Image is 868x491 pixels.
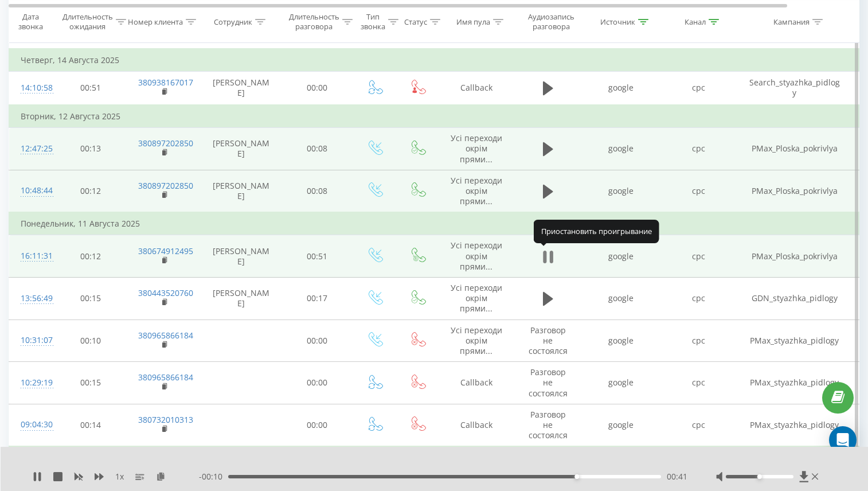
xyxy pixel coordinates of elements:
td: PMax_styazhka_pidlogy [737,404,852,446]
div: 12:47:25 [21,138,44,160]
td: 00:00 [281,404,353,446]
span: Разговор не состоялся [529,325,568,356]
td: google [582,235,660,278]
div: 16:11:31 [21,245,44,267]
td: 00:08 [281,170,353,212]
td: 00:13 [55,128,127,170]
div: Кампания [773,17,810,26]
td: cpc [660,404,737,446]
div: Номер клиента [128,17,183,26]
div: 09:04:30 [21,414,44,436]
td: 00:15 [55,278,127,320]
td: 00:12 [55,235,127,278]
td: cpc [660,71,737,105]
span: Усі переходи окрім прями... [451,282,502,314]
div: Источник [600,17,635,26]
td: google [582,404,660,446]
td: google [582,170,660,212]
td: PMax_Ploska_pokrivlya [737,235,852,278]
span: - 00:10 [199,471,228,482]
td: Callback [439,71,514,105]
td: PMax_styazhka_pidlogy [737,319,852,362]
span: Усі переходи окрім прями... [451,133,502,164]
span: 00:41 [667,471,687,482]
div: Дата звонка [9,12,52,32]
td: google [582,319,660,362]
div: 10:29:19 [21,372,44,394]
td: PMax_Ploska_pokrivlya [737,170,852,212]
td: google [582,362,660,404]
span: Усі переходи окрім прями... [451,325,502,356]
td: 00:17 [281,278,353,320]
a: 380732010313 [138,414,193,425]
div: Accessibility label [574,474,579,479]
div: Аудиозапись разговора [523,12,579,32]
td: GDN_styazhka_pidlogy [737,278,852,320]
td: google [582,278,660,320]
td: [PERSON_NAME] [201,71,281,105]
a: 380965866184 [138,372,193,383]
td: 00:51 [281,235,353,278]
div: 14:10:58 [21,77,44,99]
td: cpc [660,278,737,320]
td: Callback [439,404,514,446]
td: cpc [660,362,737,404]
td: PMax_styazhka_pidlogy [737,362,852,404]
div: Статус [404,17,427,26]
td: 00:10 [55,319,127,362]
span: Разговор не состоялся [529,367,568,398]
td: 00:14 [55,404,127,446]
a: 380965866184 [138,330,193,341]
div: Тип звонка [361,12,385,32]
td: 00:15 [55,362,127,404]
div: 10:48:44 [21,180,44,202]
td: Callback [439,362,514,404]
a: 380938167017 [138,77,193,88]
td: Search_styazhka_pidlogy [737,71,852,105]
div: Сотрудник [214,17,252,26]
td: [PERSON_NAME] [201,128,281,170]
a: 380897202850 [138,180,193,191]
td: 00:00 [281,362,353,404]
span: Усі переходи окрім прями... [451,240,502,271]
div: Accessibility label [757,474,762,479]
div: Open Intercom Messenger [829,426,857,454]
div: Приостановить проигрывание [534,220,659,243]
div: 13:56:49 [21,287,44,310]
td: PMax_Ploska_pokrivlya [737,128,852,170]
span: Разговор не состоялся [529,409,568,441]
td: google [582,71,660,105]
td: cpc [660,319,737,362]
td: [PERSON_NAME] [201,170,281,212]
td: 00:00 [281,71,353,105]
td: [PERSON_NAME] [201,235,281,278]
td: 00:00 [281,319,353,362]
div: Длительность разговора [289,12,339,32]
td: 00:51 [55,71,127,105]
a: 380674912495 [138,246,193,256]
td: 00:12 [55,170,127,212]
a: 380897202850 [138,138,193,149]
div: Канал [685,17,706,26]
span: 1 x [115,471,124,482]
td: [PERSON_NAME] [201,278,281,320]
td: cpc [660,128,737,170]
a: 380443520760 [138,287,193,298]
td: cpc [660,170,737,212]
td: cpc [660,235,737,278]
td: google [582,128,660,170]
span: Усі переходи окрім прями... [451,175,502,206]
div: 10:31:07 [21,329,44,352]
div: Длительность ожидания [62,12,113,32]
div: Имя пула [456,17,490,26]
td: 00:08 [281,128,353,170]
